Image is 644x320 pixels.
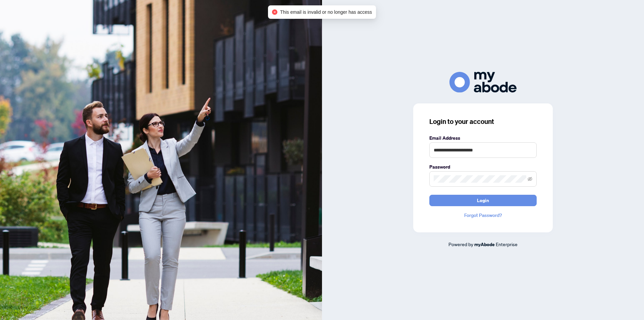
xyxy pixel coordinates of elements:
[429,117,537,126] h3: Login to your account
[449,72,517,92] img: ma-logo
[528,177,532,181] span: eye-invisible
[474,241,495,248] a: myAbode
[496,241,518,247] span: Enterprise
[280,8,372,16] span: This email is invalid or no longer has access
[272,9,277,15] span: close-circle
[429,163,537,171] label: Password
[429,134,537,142] label: Email Address
[477,195,489,206] span: Login
[448,241,473,247] span: Powered by
[429,212,537,219] a: Forgot Password?
[429,195,537,206] button: Login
